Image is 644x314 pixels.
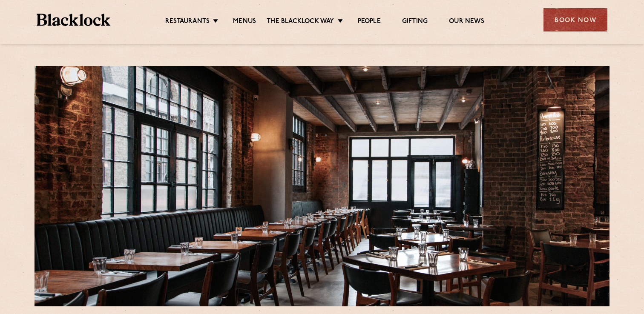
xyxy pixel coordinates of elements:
a: Menus [233,17,256,27]
div: Book Now [543,8,607,31]
a: Our News [449,17,484,27]
a: The Blacklock Way [267,17,334,27]
a: Restaurants [165,17,210,27]
a: Gifting [402,17,428,27]
a: People [358,17,381,27]
img: BL_Textured_Logo-footer-cropped.svg [37,14,110,26]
